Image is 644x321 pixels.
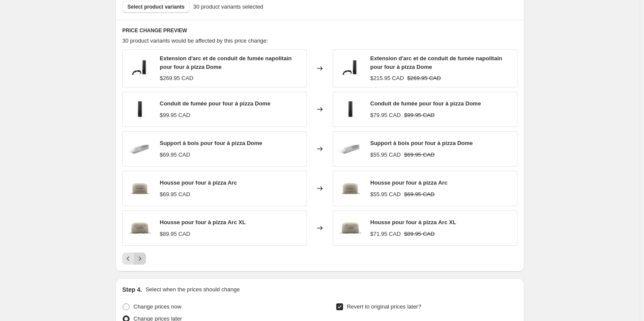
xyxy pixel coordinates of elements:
[122,253,134,265] button: Previous
[122,1,190,13] button: Select product variants
[160,111,190,120] div: $99.95 CAD
[134,253,146,265] button: Next
[127,56,153,81] img: Arch_80x.webp
[370,151,401,159] div: $55.95 CAD
[370,100,481,107] span: Conduit de fumée pour four à pizza Dome
[337,56,363,81] img: Arch_80x.webp
[122,285,142,294] h2: Step 4.
[127,3,185,10] span: Select product variants
[347,303,421,310] span: Revert to original prices later?
[160,179,237,186] span: Housse pour four à pizza Arc
[127,176,153,201] img: ArcCover_1_80x.webp
[133,303,181,310] span: Change prices now
[407,74,441,83] strike: $269.95 CAD
[160,74,193,83] div: $269.95 CAD
[337,176,363,201] img: ArcCover_1_80x.webp
[370,179,447,186] span: Housse pour four à pizza Arc
[337,96,363,122] img: FlueExtension_80x.webp
[160,219,246,225] span: Housse pour four à pizza Arc XL
[193,3,263,11] span: 30 product variants selected
[146,285,240,294] p: Select when the prices should change
[337,215,363,241] img: ArcXLCover_1_80x.webp
[160,190,190,199] div: $69.95 CAD
[160,55,291,70] span: Extension d'arc et de conduit de fumée napolitain pour four à pizza Dome
[122,37,268,44] span: 30 product variants would be affected by this price change:
[160,230,190,238] div: $89.95 CAD
[370,74,404,83] div: $215.95 CAD
[160,100,270,107] span: Conduit de fumée pour four à pizza Dome
[370,190,401,199] div: $55.95 CAD
[370,55,502,70] span: Extension d'arc et de conduit de fumée napolitain pour four à pizza Dome
[370,140,473,146] span: Support à bois pour four à pizza Dome
[160,140,262,146] span: Support à bois pour four à pizza Dome
[160,151,190,159] div: $69.95 CAD
[127,136,153,162] img: WoodRack_80x.webp
[404,190,435,199] strike: $69.95 CAD
[404,111,435,120] strike: $99.95 CAD
[370,219,456,225] span: Housse pour four à pizza Arc XL
[370,111,401,120] div: $79.95 CAD
[122,27,517,34] h6: PRICE CHANGE PREVIEW
[404,230,435,238] strike: $89.95 CAD
[122,253,146,265] nav: Pagination
[404,151,435,159] strike: $69.95 CAD
[337,136,363,162] img: WoodRack_80x.webp
[370,230,401,238] div: $71.95 CAD
[127,215,153,241] img: ArcXLCover_1_80x.webp
[127,96,153,122] img: FlueExtension_80x.webp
